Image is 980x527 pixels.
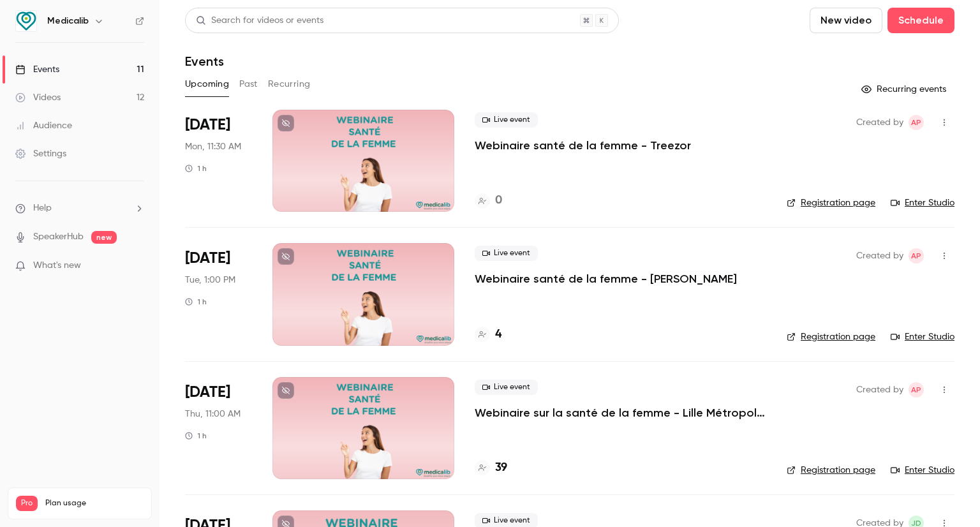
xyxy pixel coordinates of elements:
span: [DATE] [185,248,230,269]
button: Upcoming [185,74,229,94]
span: Thu, 11:00 AM [185,408,241,420]
a: Webinaire sur la santé de la femme - Lille Métropole Habitat [475,405,766,420]
span: Help [33,202,52,215]
span: Alice Plauch [909,115,924,130]
a: Enter Studio [891,330,954,343]
button: Schedule [887,8,954,33]
span: Alice Plauch [909,248,924,263]
span: Alice Plauch [909,382,924,397]
div: Audience [15,119,72,132]
span: Created by [856,115,903,130]
a: Enter Studio [891,464,954,477]
span: Live event [475,380,538,395]
span: Created by [856,248,903,263]
h1: Events [185,54,224,69]
div: Videos [15,91,61,104]
span: new [91,231,117,244]
span: Pro [16,496,38,511]
div: Oct 9 Thu, 11:00 AM (Europe/Paris) [185,377,252,479]
div: Settings [15,147,66,160]
div: 1 h [185,297,207,307]
div: Oct 6 Mon, 11:30 AM (Europe/Paris) [185,110,252,212]
button: Past [239,74,258,94]
button: Recurring events [856,79,954,100]
span: AP [911,115,921,130]
a: 4 [475,326,501,343]
h4: 4 [495,326,501,343]
span: Plan usage [45,498,144,508]
span: Live event [475,112,538,128]
span: Tue, 1:00 PM [185,274,235,286]
a: 0 [475,192,502,209]
div: Search for videos or events [196,14,323,27]
button: Recurring [268,74,311,94]
img: Medicalib [16,11,36,31]
button: New video [810,8,882,33]
div: Events [15,63,59,76]
a: Webinaire santé de la femme - Treezor [475,138,691,153]
div: Oct 7 Tue, 1:00 PM (Europe/Paris) [185,243,252,345]
iframe: Noticeable Trigger [129,260,144,272]
a: Enter Studio [891,197,954,209]
a: Webinaire santé de la femme - [PERSON_NAME] [475,271,737,286]
li: help-dropdown-opener [15,202,144,215]
span: AP [911,382,921,397]
a: 39 [475,459,507,477]
h4: 39 [495,459,507,477]
a: Registration page [787,464,875,477]
h6: Medicalib [47,15,89,27]
span: Live event [475,246,538,261]
h4: 0 [495,192,502,209]
span: What's new [33,259,81,272]
a: Registration page [787,197,875,209]
span: AP [911,248,921,263]
span: Created by [856,382,903,397]
span: [DATE] [185,382,230,403]
span: Mon, 11:30 AM [185,140,241,153]
a: SpeakerHub [33,230,84,244]
div: 1 h [185,163,207,174]
div: 1 h [185,431,207,441]
a: Registration page [787,330,875,343]
span: [DATE] [185,115,230,135]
